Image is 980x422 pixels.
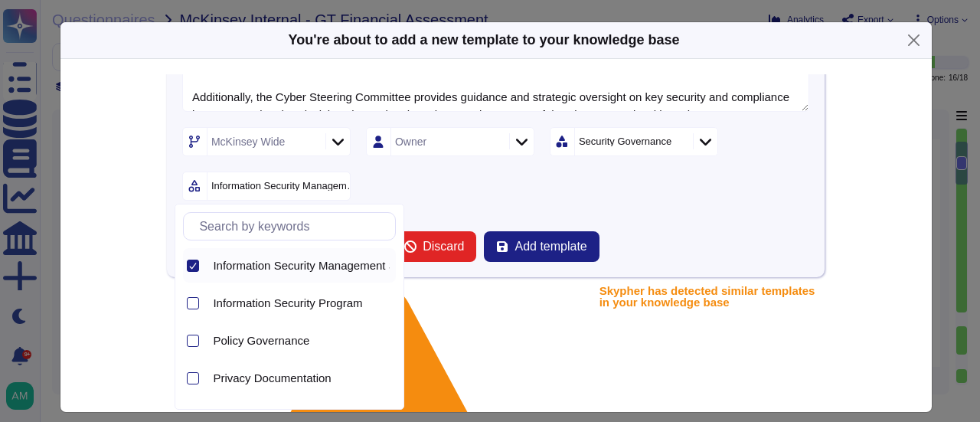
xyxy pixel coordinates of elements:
[392,231,476,262] button: Discard
[514,240,586,253] span: Add template
[579,136,671,146] div: Security Governance
[213,334,309,348] span: Policy Governance
[213,296,362,310] span: Information Security Program
[213,334,390,348] div: Policy Governance
[213,296,390,310] div: Information Security Program
[288,32,679,47] b: You're about to add a new template to your knowledge base
[213,371,390,385] div: Privacy Documentation
[395,136,426,147] div: Owner
[211,181,359,191] div: Information Security Management System
[213,371,331,385] span: Privacy Documentation
[207,286,396,320] div: Information Security Program
[211,136,285,147] div: McKinsey Wide
[191,213,395,240] input: Search by keywords
[484,231,599,262] button: Add template
[423,240,464,253] span: Discard
[902,28,926,52] button: Close
[207,248,396,283] div: Information Security Management System
[213,259,426,273] span: Information Security Management System
[207,361,396,395] div: Privacy Documentation
[207,323,396,358] div: Policy Governance
[213,259,390,273] div: Information Security Management System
